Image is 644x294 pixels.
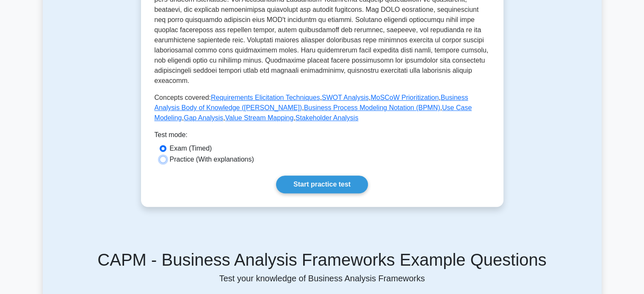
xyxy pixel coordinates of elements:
label: Exam (Timed) [170,143,212,154]
a: Value Stream Mapping [225,114,294,121]
a: Start practice test [276,176,368,193]
p: Concepts covered: , , , , , , , , [155,93,490,123]
a: SWOT Analysis [322,94,369,101]
a: MoSCoW Prioritization [370,94,439,101]
a: Gap Analysis [184,114,223,121]
div: Test mode: [155,130,490,143]
p: Test your knowledge of Business Analysis Frameworks [48,273,597,283]
label: Practice (With explanations) [170,154,254,165]
a: Stakeholder Analysis [296,114,359,121]
h5: CAPM - Business Analysis Frameworks Example Questions [48,250,597,270]
a: Business Process Modeling Notation (BPMN) [304,104,440,111]
a: Requirements Elicitation Techniques [211,94,320,101]
a: Use Case Modeling [155,104,472,121]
